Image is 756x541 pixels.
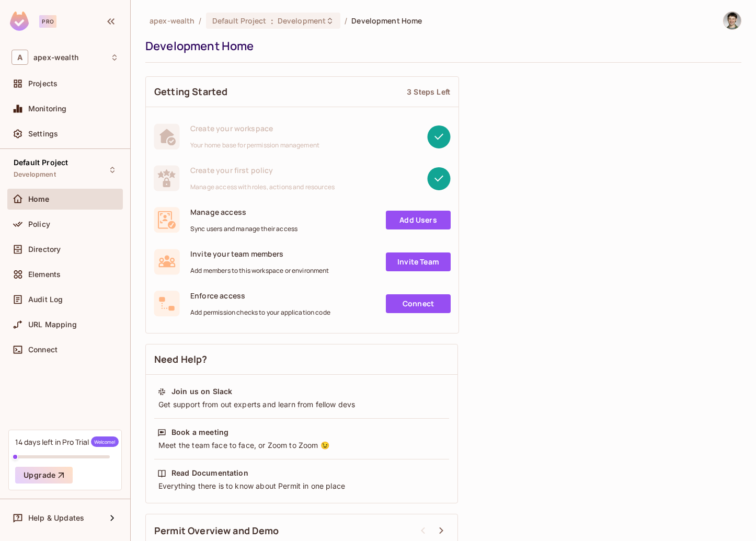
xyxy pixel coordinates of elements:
[150,16,194,26] span: the active workspace
[91,436,119,447] span: Welcome!
[190,249,329,259] span: Invite your team members
[10,11,29,31] img: SReyMgAAAABJRU5ErkJggg==
[270,17,274,25] span: :
[28,130,58,138] span: Settings
[154,85,227,98] span: Getting Started
[28,295,63,304] span: Audit Log
[28,220,50,228] span: Policy
[171,468,248,478] div: Read Documentation
[14,170,56,179] span: Development
[28,270,61,279] span: Elements
[190,141,319,149] span: Your home base for permission management
[14,158,68,167] span: Default Project
[190,123,319,133] span: Create your workspace
[28,105,67,113] span: Monitoring
[28,79,58,88] span: Projects
[28,245,61,254] span: Directory
[157,481,446,491] div: Everything there is to know about Permit in one place
[157,399,446,410] div: Get support from out experts and learn from fellow devs
[28,514,84,522] span: Help & Updates
[190,291,330,301] span: Enforce access
[278,16,326,26] span: Development
[33,53,78,62] span: Workspace: apex-wealth
[407,87,450,97] div: 3 Steps Left
[15,467,73,484] button: Upgrade
[28,346,58,354] span: Connect
[345,16,347,26] li: /
[386,294,451,313] a: Connect
[171,386,232,397] div: Join us on Slack
[157,440,446,451] div: Meet the team face to face, or Zoom to Zoom 😉
[154,353,208,366] span: Need Help?
[190,165,335,175] span: Create your first policy
[12,50,28,65] span: A
[171,427,228,438] div: Book a meeting
[39,15,56,28] div: Pro
[724,12,741,29] img: Drew Chibib
[199,16,201,26] li: /
[351,16,422,26] span: Development Home
[15,436,119,447] div: 14 days left in Pro Trial
[190,207,297,217] span: Manage access
[28,320,77,329] span: URL Mapping
[145,38,736,54] div: Development Home
[190,225,297,233] span: Sync users and manage their access
[190,267,329,275] span: Add members to this workspace or environment
[190,308,330,317] span: Add permission checks to your application code
[154,524,279,537] span: Permit Overview and Demo
[386,211,451,229] a: Add Users
[386,252,451,271] a: Invite Team
[212,16,267,26] span: Default Project
[190,183,335,191] span: Manage access with roles, actions and resources
[28,195,50,203] span: Home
